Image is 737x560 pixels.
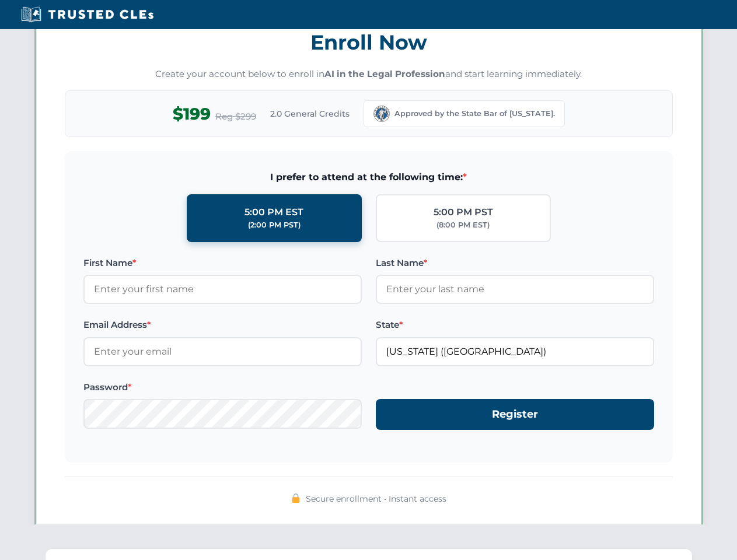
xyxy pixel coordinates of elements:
[83,256,362,270] label: First Name
[376,318,654,332] label: State
[291,494,301,503] img: 🔒
[394,108,555,120] span: Approved by the State Bar of [US_STATE].
[65,68,673,81] p: Create your account below to enroll in and start learning immediately.
[83,318,362,332] label: Email Address
[248,219,301,231] div: (2:00 PM PST)
[215,110,256,124] span: Reg $299
[306,492,446,505] span: Secure enrollment • Instant access
[83,275,362,304] input: Enter your first name
[373,106,390,122] img: Nevada Bar
[65,24,673,61] h3: Enroll Now
[83,170,654,185] span: I prefer to attend at the following time:
[434,205,493,220] div: 5:00 PM PST
[173,101,211,127] span: $199
[18,6,157,23] img: Trusted CLEs
[436,219,490,231] div: (8:00 PM EST)
[376,337,654,366] input: Nevada (NV)
[83,337,362,366] input: Enter your email
[324,68,445,79] strong: AI in the Legal Profession
[376,256,654,270] label: Last Name
[376,399,654,430] button: Register
[83,380,362,394] label: Password
[244,205,303,220] div: 5:00 PM EST
[270,107,350,120] span: 2.0 General Credits
[376,275,654,304] input: Enter your last name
